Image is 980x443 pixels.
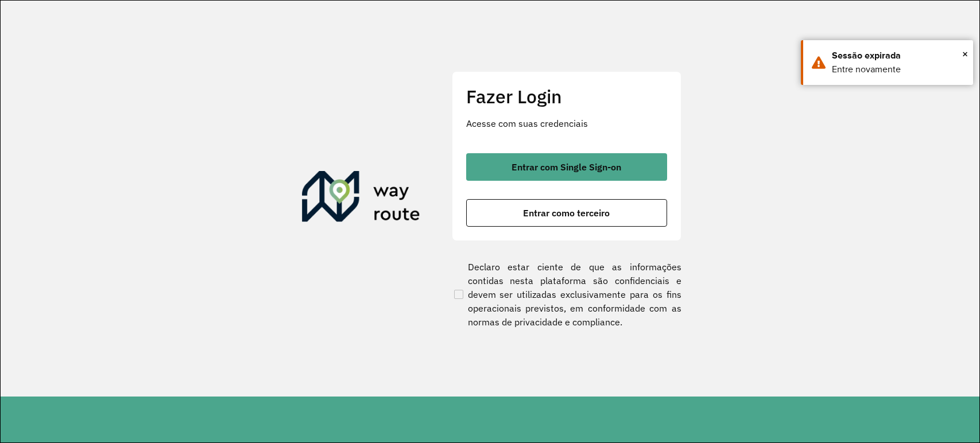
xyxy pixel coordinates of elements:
span: Entrar como terceiro [523,208,610,217]
div: Sessão expirada [832,49,964,63]
h2: Fazer Login [466,86,667,107]
button: button [466,199,667,227]
img: Roteirizador AmbevTech [302,171,420,226]
span: × [962,45,968,63]
span: Entrar com Single Sign-on [512,162,621,172]
button: Close [962,45,968,63]
p: Acesse com suas credenciais [466,116,667,130]
div: Entre novamente [832,63,964,76]
button: button [466,153,667,181]
label: Declaro estar ciente de que as informações contidas nesta plataforma são confidenciais e devem se... [452,260,681,329]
